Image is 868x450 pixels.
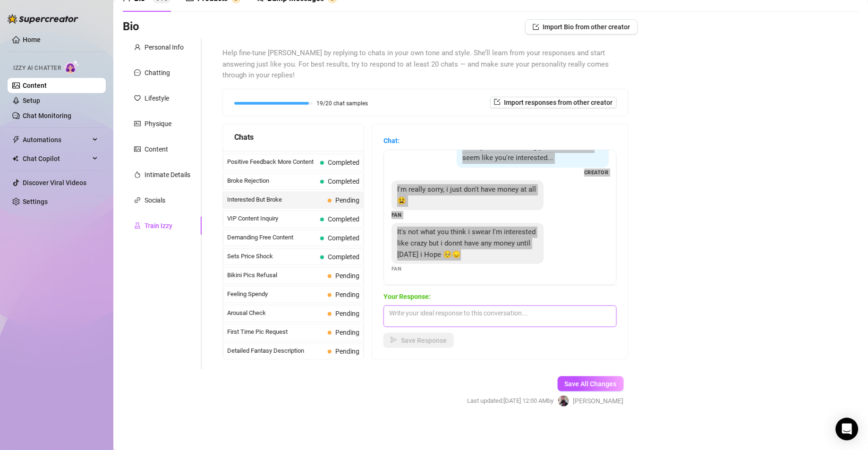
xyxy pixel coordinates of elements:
[328,178,359,185] span: Completed
[227,176,316,186] span: Broke Rejection
[383,333,454,348] button: Save Response
[134,69,141,76] span: message
[227,214,316,223] span: VIP Content Inquiry
[145,144,168,154] div: Content
[391,211,402,219] span: Fan
[335,329,359,336] span: Pending
[23,198,48,205] a: Settings
[12,136,20,144] span: thunderbolt
[23,82,47,89] a: Content
[335,348,359,355] span: Pending
[23,97,40,104] a: Setup
[335,272,359,280] span: Pending
[234,131,254,143] span: Chats
[335,291,359,298] span: Pending
[134,171,141,178] span: fire
[23,132,90,147] span: Automations
[12,155,18,162] img: Chat Copilot
[227,346,324,356] span: Detailed Fantasy Description
[23,112,71,119] a: Chat Monitoring
[145,195,165,205] div: Socials
[145,119,171,129] div: Physique
[227,195,324,204] span: Interested But Broke
[145,170,190,180] div: Intimate Details
[227,289,324,299] span: Feeling Spendy
[134,146,141,153] span: picture
[397,228,536,258] span: It's not what you think i swear I'm interested like crazy but i donnt have any money until [DATE]...
[65,60,79,74] img: AI Chatter
[145,68,170,78] div: Chatting
[328,159,359,166] span: Completed
[134,197,141,204] span: link
[383,293,431,300] strong: Your Response:
[328,215,359,223] span: Completed
[558,396,569,407] img: Britney Black
[525,19,638,34] button: Import Bio from other creator
[543,23,630,31] span: Import Bio from other creator
[227,271,324,280] span: Bikini Pics Refusal
[134,44,141,51] span: user
[335,196,359,204] span: Pending
[573,396,624,406] span: [PERSON_NAME]
[227,252,316,261] span: Sets Price Shock
[23,36,41,43] a: Home
[533,24,539,30] span: import
[383,137,400,144] strong: Chat:
[23,179,86,187] a: Discover Viral Videos
[134,120,141,127] span: idcard
[13,64,61,73] span: Izzy AI Chatter
[584,169,609,177] span: Creator
[145,221,172,231] div: Train Izzy
[468,396,554,406] span: Last updated: [DATE] 12:00 AM by
[490,97,617,108] button: Import responses from other creator
[134,222,141,229] span: experiment
[23,151,90,166] span: Chat Copilot
[222,48,629,81] span: Help fine-tune [PERSON_NAME] by replying to chats in your own tone and style. She’ll learn from y...
[335,310,359,317] span: Pending
[504,99,613,106] span: Import responses from other creator
[145,93,169,103] div: Lifestyle
[328,253,359,261] span: Completed
[316,101,368,106] span: 19/20 chat samples
[227,308,324,318] span: Arousal Check
[134,95,141,102] span: heart
[836,418,859,441] div: Open Intercom Messenger
[145,42,184,52] div: Personal Info
[397,185,536,205] span: I'm really sorry, i just don't have money at all 😫
[328,234,359,242] span: Completed
[391,265,402,273] span: Fan
[565,380,617,388] span: Save All Changes
[227,157,316,167] span: Positive Feedback More Content
[558,376,624,391] button: Save All Changes
[227,233,316,242] span: Demanding Free Content
[494,99,501,105] span: import
[123,19,139,34] h3: Bio
[8,14,78,24] img: logo-BBDzfeDw.svg
[227,327,324,337] span: First Time Pic Request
